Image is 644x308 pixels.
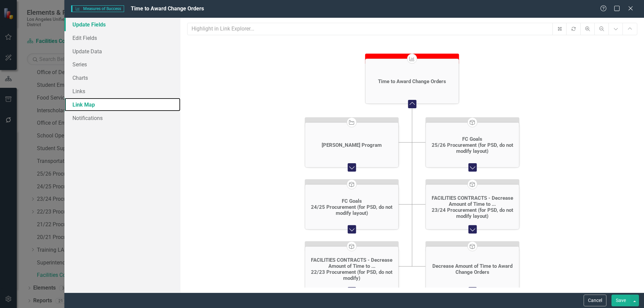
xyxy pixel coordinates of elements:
[611,295,630,306] button: Save
[187,23,553,35] input: Highlight in Link Explorer...
[378,78,446,84] div: Time to Award Change Orders
[584,295,606,306] button: Cancel
[427,263,517,275] div: Decrease Amount of Time to Award Change Orders
[426,263,519,275] a: Decrease Amount of Time to Award Change Orders
[131,5,204,12] span: Time to Award Change Orders
[427,195,517,207] div: FACILITIES CONTRACTS - Decrease Amount of Time to ...
[64,18,180,31] a: Update Fields
[64,84,180,98] a: Links
[376,78,448,84] a: Time to Award Change Orders
[341,198,362,204] div: FC Goals
[426,195,519,207] a: FACILITIES CONTRACTS - Decrease Amount of Time to ...
[64,111,180,125] a: Notifications
[462,136,482,142] div: FC Goals
[64,71,180,84] a: Charts
[320,142,383,148] a: [PERSON_NAME] Program
[64,31,180,45] a: Edit Fields
[305,204,398,216] span: 24/25 Procurement (for PSD, do not modify layout)
[305,269,398,281] span: 22/23 Procurement (for PSD, do not modify)
[307,257,396,269] div: FACILITIES CONTRACTS - Decrease Amount of Time to ...
[64,98,180,111] a: Link Map
[426,142,519,154] span: 25/26 Procurement (for PSD, do not modify layout)
[64,58,180,71] a: Series
[71,5,124,12] span: Measures of Success
[305,257,398,269] a: FACILITIES CONTRACTS - Decrease Amount of Time to ...
[64,45,180,58] a: Update Data
[322,142,382,148] div: [PERSON_NAME] Program
[340,198,363,204] a: FC Goals
[426,207,519,219] span: 23/24 Procurement (for PSD, do not modify layout)
[461,136,484,142] a: FC Goals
